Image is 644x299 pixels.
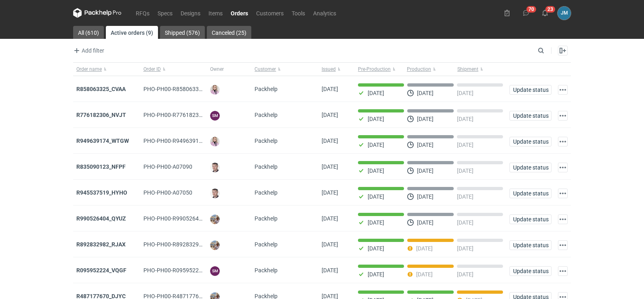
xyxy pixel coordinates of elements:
[288,8,309,18] a: Tools
[536,46,562,55] input: Search
[318,63,355,76] button: Issued
[322,241,338,248] span: 24/07/2025
[405,63,456,76] button: Production
[513,268,548,274] span: Update status
[513,216,548,222] span: Update status
[520,6,532,19] button: 70
[457,168,474,174] p: [DATE]
[407,66,431,72] span: Production
[143,112,222,118] span: PHO-PH00-R776182306_NVJT
[558,111,568,121] button: Actions
[73,26,104,39] a: All (610)
[210,163,220,172] img: Maciej Sikora
[255,267,278,274] span: Packhelp
[558,240,568,250] button: Actions
[417,219,434,226] p: [DATE]
[154,8,177,18] a: Specs
[416,245,433,252] p: [DATE]
[513,191,548,196] span: Update status
[513,139,548,144] span: Update status
[76,163,126,170] a: R835090123_NFPF
[322,163,338,170] span: 07/08/2025
[509,266,551,276] button: Update status
[143,66,161,72] span: Order ID
[252,8,288,18] a: Customers
[457,245,474,252] p: [DATE]
[509,189,551,198] button: Update status
[210,240,220,250] img: Michał Palasek
[227,8,252,18] a: Orders
[539,6,551,19] button: 23
[322,215,338,222] span: 30/07/2025
[368,142,384,148] p: [DATE]
[457,271,474,278] p: [DATE]
[417,142,434,148] p: [DATE]
[509,240,551,250] button: Update status
[322,86,338,92] span: 12/08/2025
[132,8,154,18] a: RFQs
[143,241,222,248] span: PHO-PH00-R892832982_RJAX
[76,189,127,196] a: R945537519_HYHO
[255,163,278,170] span: Packhelp
[322,267,338,274] span: 24/07/2025
[322,189,338,196] span: 31/07/2025
[513,165,548,170] span: Update status
[73,8,122,18] svg: Packhelp Pro
[210,266,220,276] figcaption: SM
[558,6,571,20] button: JM
[509,85,551,95] button: Update status
[558,6,571,20] div: Joanna Myślak
[513,113,548,119] span: Update status
[210,137,220,146] img: Klaudia Wiśniewska
[143,267,223,274] span: PHO-PH00-R095952224_VQGF
[368,193,384,200] p: [DATE]
[368,116,384,122] p: [DATE]
[457,90,474,96] p: [DATE]
[255,215,278,222] span: Packhelp
[143,215,221,222] span: PHO-PH00-R990526404_QYUZ
[558,85,568,95] button: Actions
[358,66,391,72] span: Pre-Production
[76,267,126,274] a: R095952224_VQGF
[322,66,336,72] span: Issued
[417,193,434,200] p: [DATE]
[210,214,220,224] img: Michał Palasek
[106,26,158,39] a: Active orders (9)
[417,168,434,174] p: [DATE]
[509,111,551,121] button: Update status
[513,242,548,248] span: Update status
[143,163,192,170] span: PHO-PH00-A07090
[76,86,126,92] a: R858063325_CVAA
[72,46,105,55] button: Add filter
[76,138,129,144] strong: R949639174_WTGW
[368,90,384,96] p: [DATE]
[210,111,220,121] figcaption: SM
[143,189,192,196] span: PHO-PH00-A07050
[210,189,220,198] img: Maciej Sikora
[558,163,568,172] button: Actions
[160,26,205,39] a: Shipped (576)
[457,66,478,72] span: Shipment
[417,116,434,122] p: [DATE]
[210,66,224,72] span: Owner
[368,168,384,174] p: [DATE]
[558,189,568,198] button: Actions
[255,138,278,144] span: Packhelp
[255,86,278,92] span: Packhelp
[456,63,506,76] button: Shipment
[255,241,278,248] span: Packhelp
[76,215,126,222] a: R990526404_QYUZ
[558,137,568,146] button: Actions
[255,189,278,196] span: Packhelp
[309,8,340,18] a: Analytics
[558,266,568,276] button: Actions
[204,8,227,18] a: Items
[76,241,126,248] a: R892832982_RJAX
[251,63,318,76] button: Customer
[76,66,102,72] span: Order name
[368,219,384,226] p: [DATE]
[72,46,104,55] span: Add filter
